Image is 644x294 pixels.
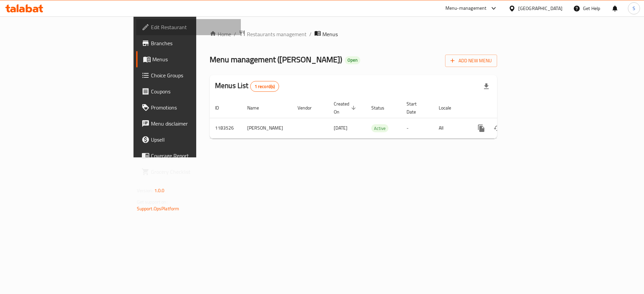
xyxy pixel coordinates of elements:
nav: breadcrumb [210,30,497,39]
a: Branches [136,35,241,51]
div: Total records count [250,81,279,92]
button: Add New Menu [445,55,497,67]
a: Edit Restaurant [136,19,241,35]
a: Grocery Checklist [136,164,241,180]
span: Menu management ( [PERSON_NAME] ) [210,52,342,67]
a: Menus [136,51,241,67]
td: - [401,118,433,138]
span: Vendor [298,104,320,112]
span: Created On [334,100,358,116]
div: Menu-management [445,4,487,12]
button: Change Status [489,120,505,136]
span: Coverage Report [151,152,236,160]
div: Open [345,56,360,64]
a: Coupons [136,83,241,99]
span: S [633,5,635,12]
td: All [433,118,468,138]
span: Menu disclaimer [151,120,236,128]
span: Edit Restaurant [151,23,236,31]
span: Coupons [151,87,236,95]
span: 1.0.0 [154,186,165,195]
button: more [473,120,489,136]
a: Choice Groups [136,67,241,83]
span: Choice Groups [151,71,236,79]
span: Promotions [151,103,236,112]
span: Add New Menu [450,57,492,65]
h2: Menus List [215,81,279,92]
div: [GEOGRAPHIC_DATA] [518,5,562,12]
span: Status [371,104,393,112]
span: Restaurants management [247,30,307,38]
span: Menus [322,30,338,38]
td: [PERSON_NAME] [242,118,292,138]
span: Branches [151,39,236,47]
a: Support.OpsPlatform [137,204,179,213]
th: Actions [468,98,543,118]
div: Export file [478,78,494,94]
span: Locale [439,104,460,112]
li: / [309,30,312,38]
a: Upsell [136,132,241,148]
a: Menu disclaimer [136,116,241,132]
span: Start Date [407,100,425,116]
span: Active [371,125,388,132]
div: Active [371,124,388,132]
span: Name [247,104,268,112]
span: ID [215,104,228,112]
span: 1 record(s) [251,83,279,90]
a: Coverage Report [136,148,241,164]
a: Promotions [136,99,241,116]
span: Version: [137,186,153,195]
a: Restaurants management [239,30,307,39]
span: Get support on: [137,198,168,206]
span: Open [345,57,360,63]
span: Upsell [151,136,236,144]
span: [DATE] [334,124,347,132]
span: Grocery Checklist [151,168,236,176]
span: Menus [152,55,236,63]
table: enhanced table [210,98,543,139]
